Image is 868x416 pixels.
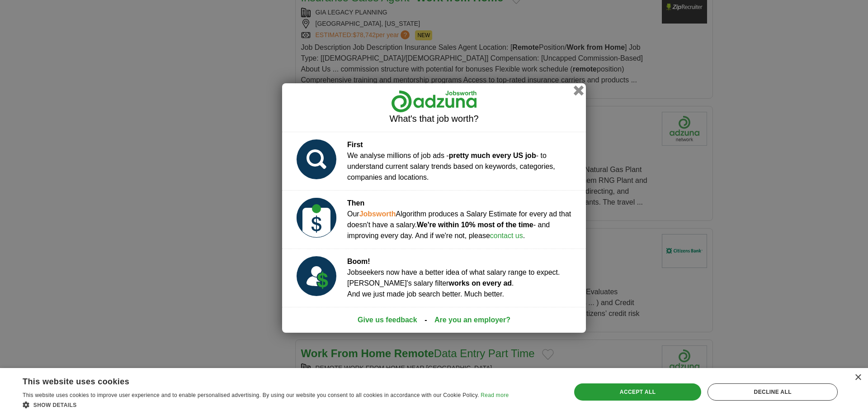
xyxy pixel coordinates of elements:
[33,402,77,408] span: Show details
[347,141,363,148] strong: First
[434,315,510,325] a: Are you an employer?
[297,139,336,179] img: salary_prediction_1.svg
[297,198,336,238] img: salary_prediction_2_USD.svg
[23,400,509,409] div: Show details
[347,199,364,207] strong: Then
[347,198,579,241] div: Our Algorithm produces a Salary Estimate for every ad that doesn't have a salary. - and improving...
[358,315,417,325] a: Give us feedback
[449,152,536,159] strong: pretty much every US job
[289,113,579,124] h2: What's that job worth?
[347,256,560,300] div: Jobseekers now have a better idea of what salary range to expect. [PERSON_NAME]'s salary filter ....
[708,383,838,401] div: Decline all
[425,315,427,325] span: -
[297,256,336,296] img: salary_prediction_3_USD.svg
[359,210,396,218] strong: Jobsworth
[481,392,509,398] a: Read more, opens a new window
[854,374,861,381] div: Close
[448,279,512,287] strong: works on every ad
[574,383,702,401] div: Accept all
[347,139,579,183] div: We analyse millions of job ads - - to understand current salary trends based on keywords, categor...
[490,232,523,239] a: contact us
[23,373,486,387] div: This website uses cookies
[23,392,479,398] span: This website uses cookies to improve user experience and to enable personalised advertising. By u...
[347,258,370,265] strong: Boom!
[417,221,533,229] strong: We're within 10% most of the time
